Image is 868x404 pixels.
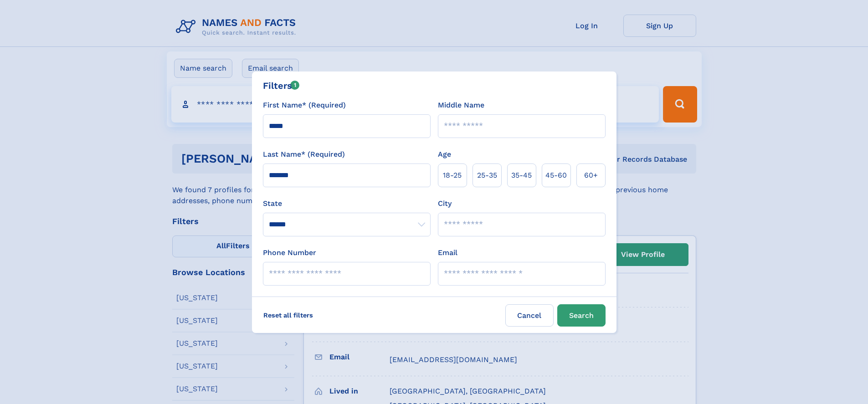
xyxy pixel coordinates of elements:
label: Middle Name [438,100,484,111]
label: Reset all filters [257,304,319,326]
button: Search [557,304,606,327]
label: Last Name* (Required) [263,149,345,160]
label: Age [438,149,451,160]
label: Cancel [505,304,554,327]
label: First Name* (Required) [263,100,346,111]
span: 35‑45 [511,170,532,181]
span: 45‑60 [545,170,567,181]
label: City [438,198,452,209]
span: 60+ [584,170,598,181]
label: Email [438,247,457,258]
span: 25‑35 [477,170,497,181]
label: State [263,198,431,209]
span: 18‑25 [443,170,462,181]
label: Phone Number [263,247,316,258]
div: Filters [263,79,300,92]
